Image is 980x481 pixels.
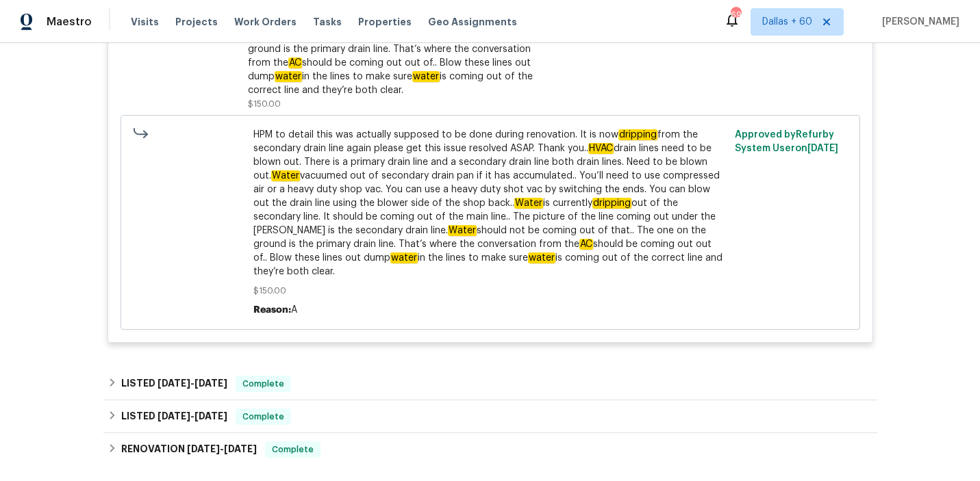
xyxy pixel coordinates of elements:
[103,400,877,433] div: LISTED [DATE]-[DATE]Complete
[121,376,227,392] h6: LISTED
[103,367,877,400] div: LISTED [DATE]-[DATE]Complete
[194,411,227,421] span: [DATE]
[412,71,440,82] em: water
[731,8,740,22] div: 692
[528,252,555,263] em: water
[313,17,342,27] span: Tasks
[248,100,281,108] span: $150.00
[266,443,319,456] span: Complete
[253,305,291,315] span: Reason:
[618,129,657,140] em: dripping
[358,15,412,29] span: Properties
[592,198,631,209] em: dripping
[271,170,300,181] em: Water
[390,252,418,263] em: water
[288,57,302,68] em: AC
[131,15,159,29] span: Visits
[237,377,290,391] span: Complete
[807,144,838,153] span: [DATE]
[158,378,190,388] span: [DATE]
[224,444,257,454] span: [DATE]
[187,444,220,454] span: [DATE]
[428,15,517,29] span: Geo Assignments
[514,198,543,209] em: Water
[158,411,190,421] span: [DATE]
[253,284,727,298] span: $150.00
[877,15,959,29] span: [PERSON_NAME]
[291,305,297,315] span: A
[158,378,227,388] span: -
[175,15,218,29] span: Projects
[579,239,593,250] em: AC
[158,411,227,421] span: -
[121,408,227,425] h6: LISTED
[762,15,812,29] span: Dallas + 60
[253,128,727,278] span: HPM to detail this was actually supposed to be done during renovation. It is now from the seconda...
[234,15,297,29] span: Work Orders
[237,410,290,424] span: Complete
[275,71,302,82] em: water
[47,15,92,29] span: Maestro
[448,225,477,236] em: Water
[588,143,614,154] em: HVAC
[735,130,838,153] span: Approved by Refurby System User on
[194,378,227,388] span: [DATE]
[103,433,877,466] div: RENOVATION [DATE]-[DATE]Complete
[187,444,257,454] span: -
[121,441,257,458] h6: RENOVATION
